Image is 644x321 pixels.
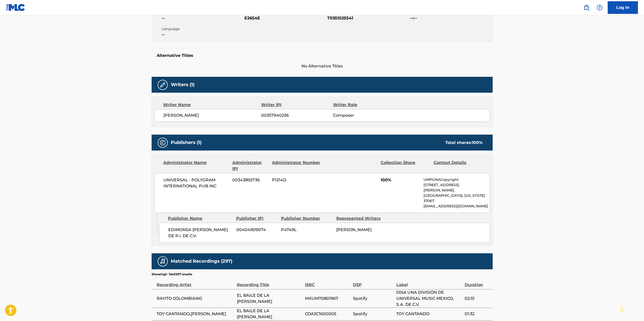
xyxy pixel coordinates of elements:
[581,3,592,13] a: Public Search
[157,277,234,288] div: Recording Artist
[163,112,261,118] span: [PERSON_NAME]
[595,3,605,13] div: Help
[162,26,243,32] span: Language
[168,227,233,239] span: EDIMONSA [PERSON_NAME] DE R.I. DE C.V.
[163,160,229,172] div: Administrator Name
[171,258,232,264] h5: Matched Recordings (297)
[410,15,491,21] span: --:--
[619,297,644,321] div: Widget de chat
[237,292,302,305] span: EL BAILE DE LA [PERSON_NAME]
[353,311,394,317] span: Spotify
[163,102,261,108] div: Writer Name
[157,311,234,317] span: TOY CANTANDO,[PERSON_NAME]
[336,227,372,232] span: [PERSON_NAME]
[305,311,350,317] span: COA3C1600005
[163,177,229,189] span: UNIVERSAL - POLYGRAM INTERNATIONAL PUB INC
[434,160,483,172] div: Contact Details
[162,15,243,21] span: --
[281,215,332,221] div: Publisher Number
[152,272,192,277] p: Showing 1 - 10 of 297 results
[244,15,326,21] span: E2654E
[6,4,25,11] img: MLC Logo
[232,177,268,183] span: 00343892736
[305,277,350,288] div: ISRC
[396,289,462,308] span: DISA UNA DIVISIÓN DE UNIVERSAL MUSIC MEXICO, S.A. DE C.V.
[424,182,489,193] p: [STREET_ADDRESS][PERSON_NAME],
[160,82,166,88] img: Writers
[353,295,394,302] span: Spotify
[445,140,483,146] div: Total shares:
[157,53,488,58] h5: Alternative Titles
[236,227,277,233] span: 00404909074
[583,5,590,11] img: search
[597,5,603,11] img: help
[465,277,490,288] div: Duration
[237,308,302,320] span: EL BAILE DE LA [PERSON_NAME]
[333,102,398,108] div: Writer Role
[353,277,394,288] div: DSP
[160,140,166,146] img: Publishers
[171,140,202,145] h5: Publishers (1)
[381,177,420,183] span: 100%
[236,215,277,221] div: Publisher IPI
[465,295,490,302] span: 02:51
[424,177,489,182] p: UMPGNACopyright
[396,277,462,288] div: Label
[261,102,333,108] div: Writer IPI
[171,82,194,88] h5: Writers (1)
[381,160,430,172] div: Collection Share
[157,295,234,302] span: RAYITO COLOMBIANO
[465,311,490,317] span: 01:32
[237,277,302,288] div: Recording Title
[333,112,398,118] span: Composer
[619,297,644,321] iframe: Chat Widget
[327,15,409,21] span: T0351025541
[424,204,489,209] p: [EMAIL_ADDRESS][DOMAIN_NAME]
[261,112,333,118] span: 00357940236
[424,193,489,204] p: [GEOGRAPHIC_DATA], [US_STATE] 37067
[281,227,332,233] span: P4749L
[160,258,166,264] img: Matched Recordings
[305,295,350,302] span: MXUM70801967
[272,160,321,172] div: Administrator Number
[232,160,268,172] div: Administrator IPI
[168,215,232,221] div: Publisher Name
[272,177,321,183] span: P1214D
[608,1,638,14] a: Log In
[472,140,483,145] span: 100 %
[336,215,388,221] div: Represented Writers
[396,311,462,317] span: TOY CANTANDO
[162,32,243,38] span: --
[620,302,623,317] div: Arrastrar
[152,63,493,69] span: No Alternative Titles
